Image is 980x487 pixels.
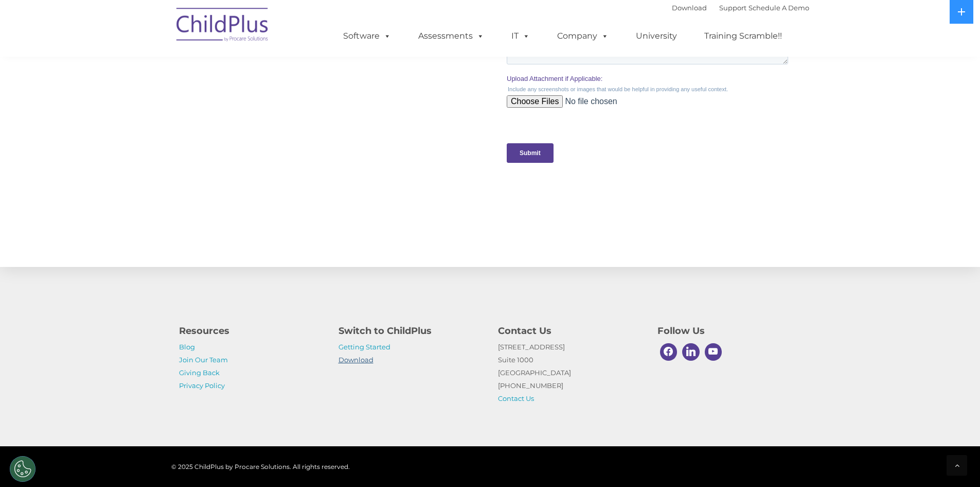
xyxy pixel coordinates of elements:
font: | [672,4,809,12]
p: [STREET_ADDRESS] Suite 1000 [GEOGRAPHIC_DATA] [PHONE_NUMBER] [498,341,642,405]
a: Blog [179,343,195,351]
button: Cookies Settings [10,456,35,482]
a: Software [333,26,401,46]
a: Support [719,4,746,12]
a: Privacy Policy [179,381,225,390]
img: ChildPlus by Procare Solutions [171,1,274,52]
a: Assessments [408,26,494,46]
h4: Contact Us [498,324,642,338]
a: Download [672,4,707,12]
a: Download [338,356,373,364]
a: Join Our Team [179,356,228,364]
a: IT [501,26,540,46]
a: Linkedin [680,341,702,363]
a: Youtube [702,341,725,363]
a: Company [547,26,619,46]
h4: Switch to ChildPlus [338,324,483,338]
a: Contact Us [498,394,534,402]
span: Last name [143,68,174,76]
h4: Resources [179,324,323,338]
span: © 2025 ChildPlus by Procare Solutions. All rights reserved. [171,463,350,471]
a: Getting Started [338,343,390,351]
a: Giving Back [179,368,220,377]
span: Phone number [143,110,187,118]
h4: Follow Us [657,324,801,338]
a: University [626,26,687,46]
a: Facebook [657,341,680,363]
a: Schedule A Demo [749,4,809,12]
a: Training Scramble!! [694,26,792,46]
